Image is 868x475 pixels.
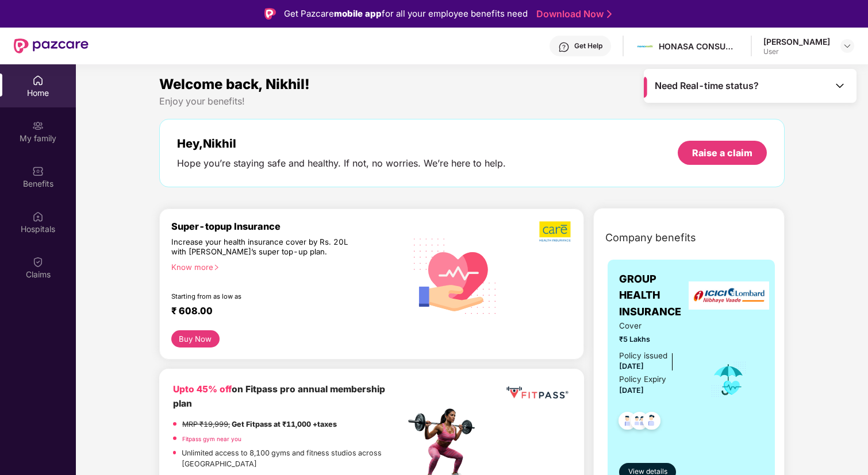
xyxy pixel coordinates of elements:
[607,8,612,20] img: Stroke
[605,230,696,246] span: Company benefits
[692,146,752,159] div: Raise a claim
[558,41,570,53] img: svg+xml;base64,PHN2ZyBpZD0iSGVscC0zMngzMiIgeG1sbnM9Imh0dHA6Ly93d3cudzMub3JnLzIwMDAvc3ZnIiB3aWR0aD...
[177,157,506,169] div: Hope you’re staying safe and healthy. If not, no worries. We’re here to help.
[334,8,382,19] strong: mobile app
[264,8,276,20] img: Logo
[182,447,405,470] p: Unlimited access to 8,100 gyms and fitness studios across [GEOGRAPHIC_DATA]
[171,237,355,257] div: Increase your health insurance cover by Rs. 20L with [PERSON_NAME]’s super top-up plan.
[834,80,846,91] img: Toggle Icon
[655,80,759,92] span: Need Real-time status?
[619,386,644,395] span: [DATE]
[710,361,747,399] img: icon
[171,330,220,347] button: Buy Now
[843,41,852,51] img: svg+xml;base64,PHN2ZyBpZD0iRHJvcGRvd24tMzJ4MzIiIHhtbG5zPSJodHRwOi8vd3d3LnczLm9yZy8yMDAwL3N2ZyIgd2...
[637,408,666,437] img: svg+xml;base64,PHN2ZyB4bWxucz0iaHR0cDovL3d3dy53My5vcmcvMjAwMC9zdmciIHdpZHRoPSI0OC45NDMiIGhlaWdodD...
[213,264,220,271] span: right
[171,292,356,300] div: Starting from as low as
[32,256,44,268] img: svg+xml;base64,PHN2ZyBpZD0iQ2xhaW0iIHhtbG5zPSJodHRwOi8vd3d3LnczLm9yZy8yMDAwL3N2ZyIgd2lkdGg9IjIwIi...
[32,211,44,222] img: svg+xml;base64,PHN2ZyBpZD0iSG9zcGl0YWxzIiB4bWxucz0iaHR0cDovL3d3dy53My5vcmcvMjAwMC9zdmciIHdpZHRoPS...
[173,384,385,408] b: on Fitpass pro annual membership plan
[763,47,830,56] div: User
[539,221,572,242] img: b5dec4f62d2307b9de63beb79f102df3.png
[173,384,232,395] b: Upto 45% off
[574,41,602,51] div: Get Help
[14,38,89,53] img: New Pazcare Logo
[159,76,310,92] span: Welcome back, Nikhil!
[637,38,654,55] img: Mamaearth%20Logo.jpg
[182,420,230,428] del: MRP ₹19,999,
[32,120,44,132] img: svg+xml;base64,PHN2ZyB3aWR0aD0iMjAiIGhlaWdodD0iMjAiIHZpZXdCb3g9IjAgMCAyMCAyMCIgZmlsbD0ibm9uZSIgeG...
[32,165,44,177] img: svg+xml;base64,PHN2ZyBpZD0iQmVuZWZpdHMiIHhtbG5zPSJodHRwOi8vd3d3LnczLm9yZy8yMDAwL3N2ZyIgd2lkdGg9Ij...
[613,408,642,437] img: svg+xml;base64,PHN2ZyB4bWxucz0iaHR0cDovL3d3dy53My5vcmcvMjAwMC9zdmciIHdpZHRoPSI0OC45NDMiIGhlaWdodD...
[619,271,694,320] span: GROUP HEALTH INSURANCE
[284,7,528,21] div: Get Pazcare for all your employee benefits need
[171,305,394,319] div: ₹ 608.00
[536,8,608,20] a: Download Now
[763,36,830,47] div: [PERSON_NAME]
[171,262,398,271] div: Know more
[619,320,694,332] span: Cover
[619,373,666,385] div: Policy Expiry
[405,225,505,326] img: svg+xml;base64,PHN2ZyB4bWxucz0iaHR0cDovL3d3dy53My5vcmcvMjAwMC9zdmciIHhtbG5zOnhsaW5rPSJodHRwOi8vd3...
[177,137,506,150] div: Hey, Nikhil
[32,75,44,86] img: svg+xml;base64,PHN2ZyBpZD0iSG9tZSIgeG1sbnM9Imh0dHA6Ly93d3cudzMub3JnLzIwMDAvc3ZnIiB3aWR0aD0iMjAiIG...
[619,334,694,345] span: ₹5 Lakhs
[171,221,405,232] div: Super-topup Insurance
[659,41,739,52] div: HONASA CONSUMER LIMITED
[625,408,654,437] img: svg+xml;base64,PHN2ZyB4bWxucz0iaHR0cDovL3d3dy53My5vcmcvMjAwMC9zdmciIHdpZHRoPSI0OC45MTUiIGhlaWdodD...
[619,362,644,370] span: [DATE]
[619,350,667,362] div: Policy issued
[504,383,570,403] img: fppp.png
[689,281,769,310] img: insurerLogo
[159,95,785,107] div: Enjoy your benefits!
[182,435,241,442] a: Fitpass gym near you
[232,420,337,428] strong: Get Fitpass at ₹11,000 +taxes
